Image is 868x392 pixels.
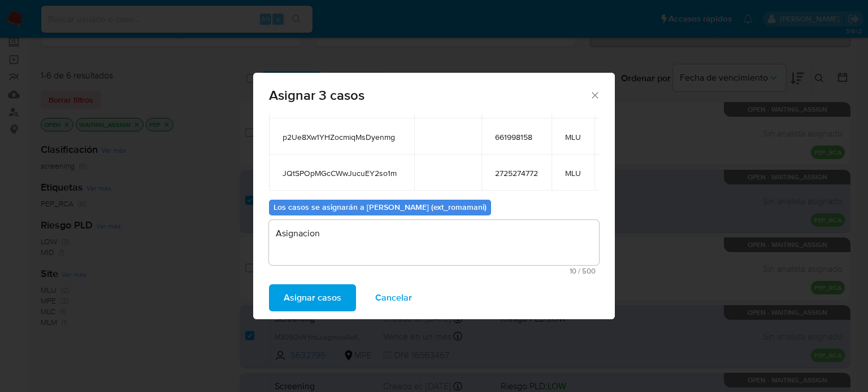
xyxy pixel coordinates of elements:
span: 2725274772 [495,168,538,178]
span: MLU [565,132,581,142]
span: Asignar casos [284,285,341,310]
b: Los casos se asignarán a [PERSON_NAME] (ext_romamani) [274,201,487,213]
span: 661998158 [495,132,538,142]
span: Asignar 3 casos [269,89,589,102]
span: p2Ue8Xw1YHZocmiqMsDyenmg [283,132,401,142]
button: Asignar casos [269,284,356,311]
div: assign-modal [253,73,615,319]
span: Cancelar [375,285,412,310]
button: Cerrar ventana [589,90,600,100]
button: Cancelar [361,284,427,311]
span: MLU [565,168,581,178]
textarea: Asignacion [269,220,599,265]
span: JQtSPOpMGcCWwJucuEY2so1m [283,168,401,178]
span: Máximo 500 caracteres [272,267,596,275]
